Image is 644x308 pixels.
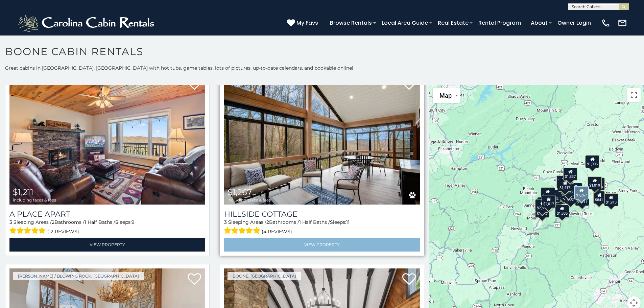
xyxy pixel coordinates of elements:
[9,73,205,205] img: A Place Apart
[557,187,571,199] div: $1,352
[588,176,602,189] div: $1,019
[556,175,571,188] div: $2,241
[224,73,420,205] img: Hillside Cottage
[224,219,420,236] div: Sleeping Areas / Bathrooms / Sleeps:
[9,73,205,205] a: A Place Apart $1,211 including taxes & fees
[564,167,578,180] div: $1,837
[299,219,330,225] span: 1 Half Baths /
[224,238,420,252] a: View Property
[327,17,375,29] a: Browse Rentals
[627,88,641,102] button: Toggle fullscreen view
[132,219,135,225] span: 9
[601,18,611,28] img: phone-regular-white.png
[9,219,12,225] span: 3
[85,219,115,225] span: 1 Half Baths /
[558,179,572,191] div: $1,417
[13,187,33,197] span: $1,211
[266,219,269,225] span: 2
[228,198,271,202] span: including taxes & fees
[434,17,472,29] a: Real Estate
[475,17,524,29] a: Rental Program
[618,18,627,28] img: mail-regular-white.png
[13,272,144,280] a: [PERSON_NAME] / Blowing Rock, [GEOGRAPHIC_DATA]
[224,210,420,219] a: Hillside Cottage
[47,227,79,236] span: (12 reviews)
[17,13,157,33] img: White-1-2.png
[224,219,227,225] span: 3
[346,219,350,225] span: 11
[287,19,320,27] a: My Favs
[188,77,201,92] a: Add to favorites
[604,193,618,206] div: $1,913
[574,186,589,199] div: $1,267
[9,210,205,219] a: A Place Apart
[378,17,431,29] a: Local Area Guide
[535,205,549,218] div: $1,837
[594,191,605,204] div: $841
[228,187,252,197] span: $1,267
[433,88,460,103] button: Change map style
[296,19,318,27] span: My Favs
[555,205,569,217] div: $1,805
[542,195,556,208] div: $2,017
[569,183,583,196] div: $1,363
[554,17,594,29] a: Owner Login
[565,191,577,204] div: $851
[188,273,201,287] a: Add to favorites
[527,17,551,29] a: About
[402,77,416,92] a: Add to favorites
[575,193,590,206] div: $1,211
[262,227,292,236] span: (4 reviews)
[9,219,205,236] div: Sleeping Areas / Bathrooms / Sleeps:
[224,73,420,205] a: Hillside Cottage $1,267 including taxes & fees
[13,198,56,202] span: including taxes & fees
[535,199,549,212] div: $2,598
[52,219,54,225] span: 2
[552,191,566,204] div: $1,328
[563,183,575,196] div: $993
[586,155,600,168] div: $1,006
[9,238,205,252] a: View Property
[439,92,452,99] span: Map
[402,273,416,287] a: Add to favorites
[591,177,605,190] div: $1,355
[228,272,301,280] a: Boone, [GEOGRAPHIC_DATA]
[541,187,555,200] div: $1,016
